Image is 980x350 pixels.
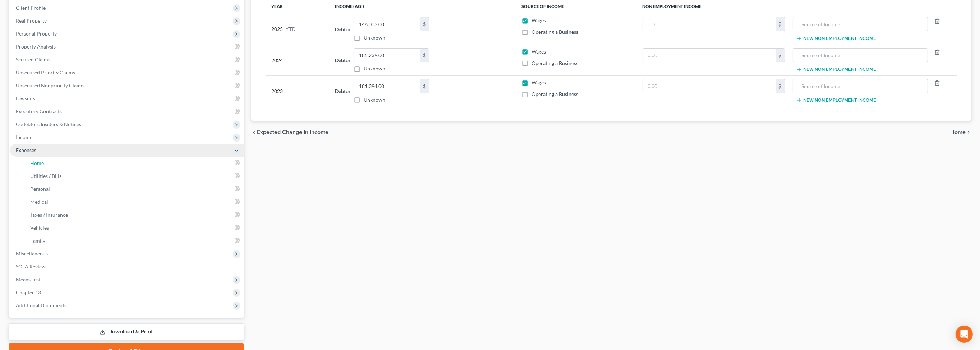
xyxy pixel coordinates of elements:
[24,234,244,247] a: Family
[643,17,776,31] input: 0.00
[24,195,244,208] a: Medical
[16,289,41,295] span: Chapter 13
[16,250,48,257] span: Miscellaneous
[10,92,244,105] a: Lawsuits
[16,276,41,282] span: Means Test
[30,199,48,205] span: Medical
[16,69,75,75] span: Unsecured Priority Claims
[10,105,244,118] a: Executory Contracts
[335,26,351,33] label: Debtor
[420,49,429,62] div: $
[16,302,66,308] span: Additional Documents
[24,170,244,183] a: Utilities / Bills
[16,134,32,140] span: Income
[796,36,877,41] button: New Non Employment Income
[286,26,296,33] span: YTD
[24,221,244,234] a: Vehicles
[950,129,971,135] button: Home chevron_right
[16,263,46,270] span: SOFA Review
[532,29,579,35] span: Operating a Business
[364,96,385,103] label: Unknown
[24,208,244,221] a: Taxes / Insurance
[271,79,323,103] div: 2023
[251,129,328,135] button: chevron_left Expected Change in Income
[364,34,385,41] label: Unknown
[257,129,328,135] span: Expected Change in Income
[776,49,785,62] div: $
[797,17,924,31] input: Source of Income
[364,65,385,72] label: Unknown
[271,17,323,41] div: 2025
[16,18,47,24] span: Real Property
[776,79,785,93] div: $
[797,79,924,93] input: Source of Income
[16,121,81,127] span: Codebtors Insiders & Notices
[796,66,877,72] button: New Non Employment Income
[532,79,546,86] span: Wages
[16,82,84,88] span: Unsecured Nonpriority Claims
[335,87,351,95] label: Debtor
[950,129,966,135] span: Home
[9,323,244,340] a: Download & Print
[10,79,244,92] a: Unsecured Nonpriority Claims
[271,48,323,73] div: 2024
[532,17,546,23] span: Wages
[532,91,579,97] span: Operating a Business
[30,160,44,166] span: Home
[776,17,785,31] div: $
[16,43,56,50] span: Property Analysis
[956,326,973,343] div: Open Intercom Messenger
[30,212,68,218] span: Taxes / Insurance
[354,79,420,93] input: 0.00
[643,49,776,62] input: 0.00
[10,53,244,66] a: Secured Claims
[30,173,61,179] span: Utilities / Bills
[797,49,924,62] input: Source of Income
[16,56,50,63] span: Secured Claims
[10,66,244,79] a: Unsecured Priority Claims
[335,56,351,64] label: Debtor
[30,225,49,231] span: Vehicles
[16,147,36,153] span: Expenses
[420,79,429,93] div: $
[30,238,45,244] span: Family
[24,157,244,170] a: Home
[251,129,257,135] i: chevron_left
[16,5,46,11] span: Client Profile
[532,60,579,66] span: Operating a Business
[16,108,62,114] span: Executory Contracts
[354,49,420,62] input: 0.00
[532,49,546,55] span: Wages
[16,95,35,101] span: Lawsuits
[796,97,877,103] button: New Non Employment Income
[643,79,776,93] input: 0.00
[354,17,420,31] input: 0.00
[16,31,57,37] span: Personal Property
[10,260,244,273] a: SOFA Review
[420,17,429,31] div: $
[10,40,244,53] a: Property Analysis
[966,129,971,135] i: chevron_right
[24,183,244,195] a: Personal
[30,186,50,192] span: Personal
